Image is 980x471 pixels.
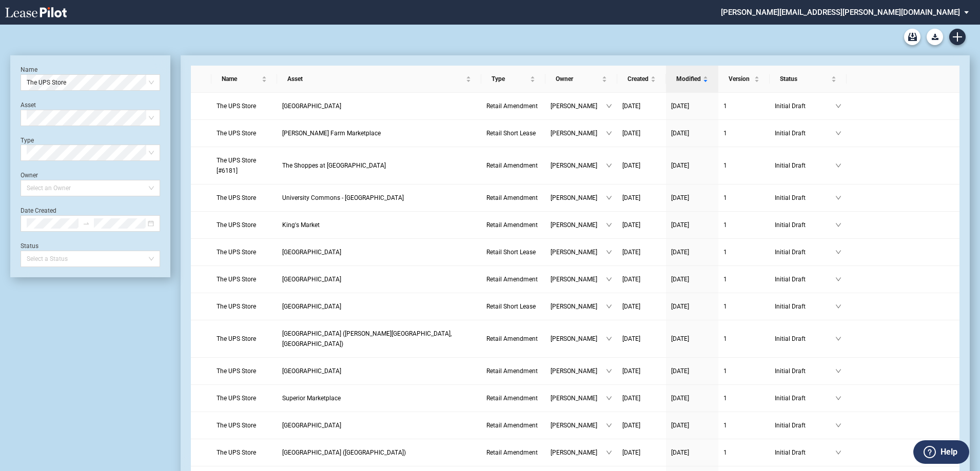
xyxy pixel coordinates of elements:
[671,101,713,111] a: [DATE]
[622,276,640,283] span: [DATE]
[217,128,272,138] a: The UPS Store
[545,66,617,93] th: Owner
[486,101,540,111] a: Retail Amendment
[622,393,661,403] a: [DATE]
[282,367,341,375] span: Unity Plaza
[671,335,689,342] span: [DATE]
[622,420,661,431] a: [DATE]
[217,335,256,342] span: The UPS Store
[622,274,661,284] a: [DATE]
[622,162,640,169] span: [DATE]
[222,74,260,84] span: Name
[723,162,727,169] span: 1
[949,29,966,45] a: Create new document
[671,194,689,201] span: [DATE]
[217,274,272,284] a: The UPS Store
[486,162,538,169] span: Retail Amendment
[622,447,661,458] a: [DATE]
[723,101,765,111] a: 1
[551,193,606,203] span: [PERSON_NAME]
[217,334,272,344] a: The UPS Store
[486,249,536,256] span: Retail Short Lease
[775,334,835,344] span: Initial Draft
[217,155,272,176] a: The UPS Store [#6181]
[671,221,689,229] span: [DATE]
[622,220,661,230] a: [DATE]
[217,447,272,458] a: The UPS Store
[556,74,600,84] span: Owner
[775,220,835,230] span: Initial Draft
[83,220,90,227] span: swap-right
[606,449,612,456] span: down
[671,303,689,310] span: [DATE]
[21,137,34,144] label: Type
[723,335,727,342] span: 1
[551,420,606,431] span: [PERSON_NAME]
[282,162,386,169] span: The Shoppes at Cinnaminson
[217,130,256,137] span: The UPS Store
[486,194,538,201] span: Retail Amendment
[606,195,612,201] span: down
[217,449,256,456] span: The UPS Store
[486,103,538,110] span: Retail Amendment
[606,303,612,310] span: down
[770,66,847,93] th: Status
[21,101,36,109] label: Asset
[282,366,476,376] a: [GEOGRAPHIC_DATA]
[217,393,272,403] a: The UPS Store
[775,366,835,376] span: Initial Draft
[606,422,612,428] span: down
[282,393,476,403] a: Superior Marketplace
[835,162,841,169] span: down
[606,103,612,109] span: down
[551,247,606,257] span: [PERSON_NAME]
[671,276,689,283] span: [DATE]
[666,66,718,93] th: Modified
[217,367,256,375] span: The UPS Store
[551,274,606,284] span: [PERSON_NAME]
[486,393,540,403] a: Retail Amendment
[723,420,765,431] a: 1
[282,249,341,256] span: Salem Road Station
[486,420,540,431] a: Retail Amendment
[282,420,476,431] a: [GEOGRAPHIC_DATA]
[622,449,640,456] span: [DATE]
[606,249,612,255] span: down
[723,128,765,138] a: 1
[622,103,640,110] span: [DATE]
[606,395,612,401] span: down
[671,249,689,256] span: [DATE]
[723,193,765,203] a: 1
[282,395,341,402] span: Superior Marketplace
[622,101,661,111] a: [DATE]
[723,274,765,284] a: 1
[486,422,538,429] span: Retail Amendment
[622,249,640,256] span: [DATE]
[282,447,476,458] a: [GEOGRAPHIC_DATA] ([GEOGRAPHIC_DATA])
[481,66,545,93] th: Type
[723,194,727,201] span: 1
[671,160,713,171] a: [DATE]
[671,449,689,456] span: [DATE]
[282,130,381,137] span: Perkins Farm Marketplace
[835,422,841,428] span: down
[723,447,765,458] a: 1
[606,130,612,136] span: down
[723,449,727,456] span: 1
[551,366,606,376] span: [PERSON_NAME]
[775,393,835,403] span: Initial Draft
[671,162,689,169] span: [DATE]
[775,247,835,257] span: Initial Draft
[282,330,452,347] span: Parkway Plaza (Carle Place, NY)
[282,194,404,201] span: University Commons - Wilmington
[628,74,649,84] span: Created
[282,221,320,229] span: King's Market
[606,336,612,342] span: down
[282,449,406,456] span: Rutland Plaza (VT)
[622,334,661,344] a: [DATE]
[775,301,835,312] span: Initial Draft
[775,128,835,138] span: Initial Draft
[551,160,606,171] span: [PERSON_NAME]
[486,301,540,312] a: Retail Short Lease
[940,445,957,459] label: Help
